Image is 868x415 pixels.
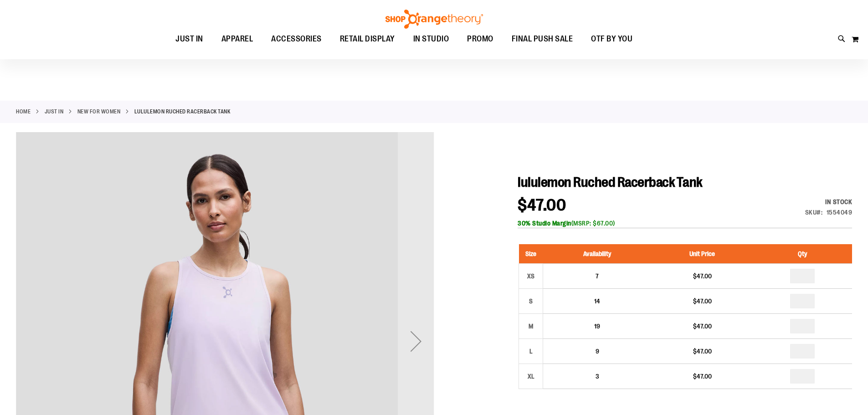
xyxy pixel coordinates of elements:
[591,29,632,49] span: OTF BY YOU
[512,29,573,49] span: FINAL PUSH SALE
[77,108,121,116] a: New for Women
[524,319,538,333] div: M
[524,369,538,383] div: XL
[656,272,748,281] div: $47.00
[340,29,395,49] span: RETAIL DISPLAY
[175,29,203,49] span: JUST IN
[805,197,853,206] div: In stock
[524,344,538,358] div: L
[134,108,231,116] strong: lululemon Ruched Racerback Tank
[753,244,852,264] th: Qty
[467,29,493,49] span: PROMO
[221,29,253,49] span: APPAREL
[518,174,703,190] span: lululemon Ruched Racerback Tank
[596,348,599,355] span: 9
[656,372,748,381] div: $47.00
[596,272,599,280] span: 7
[413,29,449,49] span: IN STUDIO
[594,323,600,330] span: 19
[543,244,652,264] th: Availability
[518,219,852,228] div: (MSRP: $67.00)
[524,294,538,308] div: S
[651,244,753,264] th: Unit Price
[656,297,748,306] div: $47.00
[805,197,853,206] div: Availability
[524,269,538,283] div: XS
[656,347,748,356] div: $47.00
[827,208,853,217] div: 1554049
[518,196,566,215] span: $47.00
[519,244,543,264] th: Size
[518,220,571,227] b: 30% Studio Margin
[384,10,484,29] img: Shop Orangetheory
[16,108,31,116] a: Home
[594,297,600,305] span: 14
[271,29,322,49] span: ACCESSORIES
[596,373,599,380] span: 3
[45,108,64,116] a: JUST IN
[656,322,748,331] div: $47.00
[805,209,823,216] strong: SKU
